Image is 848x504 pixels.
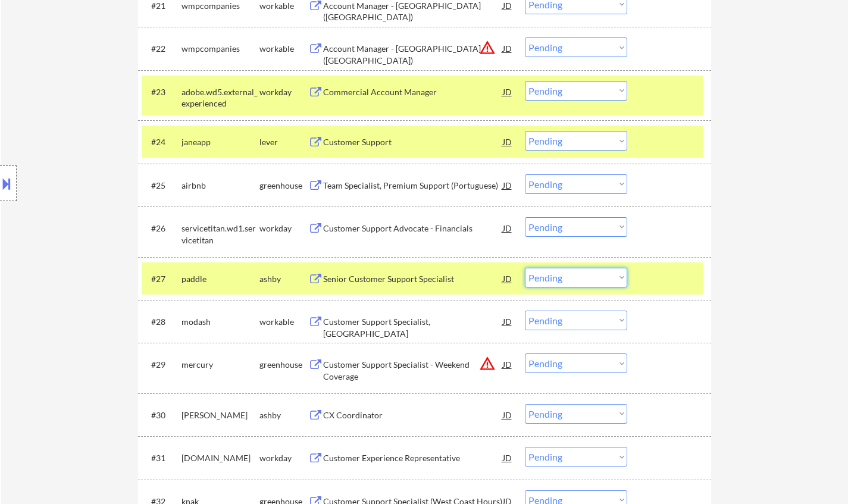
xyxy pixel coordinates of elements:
[182,43,259,55] div: wmpcompanies
[151,359,172,371] div: #29
[323,223,503,234] div: Customer Support Advocate - Financials
[182,409,259,421] div: [PERSON_NAME]
[259,452,308,464] div: workday
[323,452,503,464] div: Customer Experience Representative
[259,273,308,285] div: ashby
[182,452,259,464] div: [DOMAIN_NAME]
[323,43,503,66] div: Account Manager - [GEOGRAPHIC_DATA] ([GEOGRAPHIC_DATA])
[502,81,514,102] div: JD
[182,180,259,192] div: airbnb
[259,43,308,55] div: workable
[502,174,514,196] div: JD
[182,359,259,371] div: mercury
[323,273,503,285] div: Senior Customer Support Specialist
[323,359,503,382] div: Customer Support Specialist - Weekend Coverage
[151,409,172,421] div: #30
[323,136,503,148] div: Customer Support
[502,404,514,425] div: JD
[502,131,514,152] div: JD
[259,316,308,328] div: workable
[182,223,259,246] div: servicetitan.wd1.servicetitan
[502,217,514,239] div: JD
[259,86,308,98] div: workday
[323,86,503,98] div: Commercial Account Manager
[479,39,496,56] button: warning_amber
[151,316,172,328] div: #28
[479,355,496,372] button: warning_amber
[259,136,308,148] div: lever
[502,37,514,59] div: JD
[259,359,308,371] div: greenhouse
[502,311,514,332] div: JD
[182,316,259,328] div: modash
[502,268,514,289] div: JD
[182,136,259,148] div: janeapp
[182,86,259,109] div: adobe.wd5.external_experienced
[323,316,503,339] div: Customer Support Specialist, [GEOGRAPHIC_DATA]
[502,447,514,468] div: JD
[502,353,514,375] div: JD
[259,409,308,421] div: ashby
[323,180,503,192] div: Team Specialist, Premium Support (Portuguese)
[151,452,172,464] div: #31
[151,43,172,55] div: #22
[323,409,503,421] div: CX Coordinator
[259,223,308,234] div: workday
[259,180,308,192] div: greenhouse
[182,273,259,285] div: paddle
